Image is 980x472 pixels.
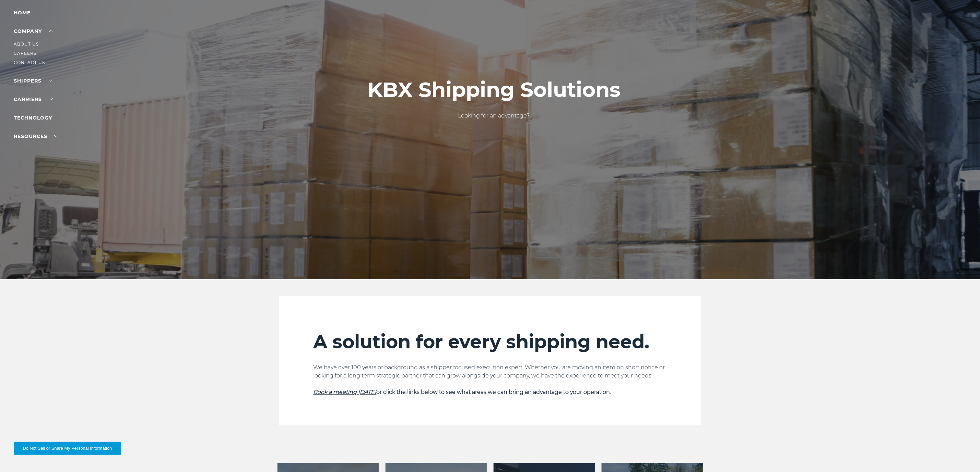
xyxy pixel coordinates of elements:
[314,331,667,353] h2: A solution for every shipping need.
[14,133,58,139] a: RESOURCES
[14,28,53,34] a: Company
[14,60,45,65] a: Contact Us
[314,363,667,380] p: We have over 100 years of background as a shipper focused execution expert. Whether you are movin...
[14,115,52,121] a: Technology
[14,10,31,16] a: Home
[14,51,36,56] a: Careers
[14,78,52,84] a: SHIPPERS
[14,41,39,47] a: About Us
[367,112,621,120] p: Looking for an advantage?
[14,96,53,102] a: Carriers
[14,442,121,455] button: Do Not Sell or Share My Personal Information
[314,389,377,395] a: Book a meeting [DATE]
[314,389,611,395] strong: or click the links below to see what areas we can bring an advantage to your operation.
[367,78,621,101] h1: KBX Shipping Solutions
